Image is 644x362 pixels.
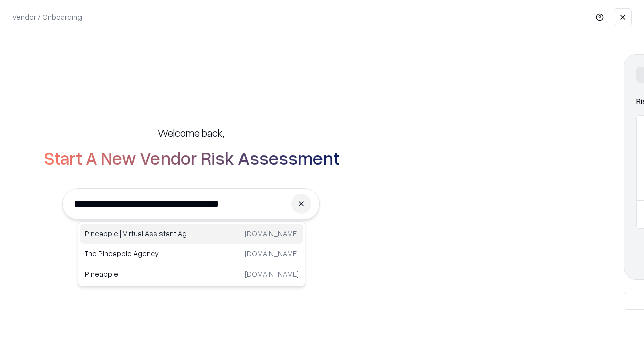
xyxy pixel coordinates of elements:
[12,12,82,22] p: Vendor / Onboarding
[78,221,305,287] div: Suggestions
[85,248,192,259] p: The Pineapple Agency
[158,126,224,140] h5: Welcome back,
[85,268,192,279] p: Pineapple
[245,268,299,279] p: [DOMAIN_NAME]
[245,228,299,239] p: [DOMAIN_NAME]
[44,148,339,168] h2: Start A New Vendor Risk Assessment
[245,248,299,259] p: [DOMAIN_NAME]
[85,228,192,239] p: Pineapple | Virtual Assistant Agency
